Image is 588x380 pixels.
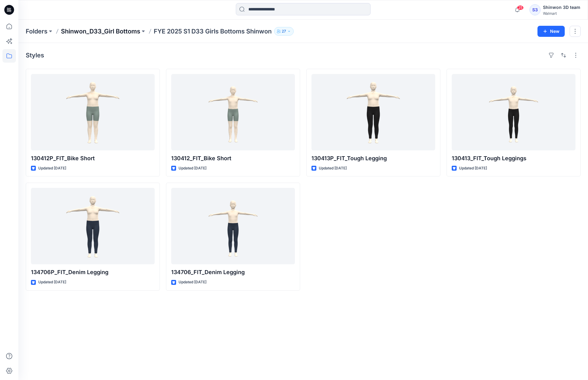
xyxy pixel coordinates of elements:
[537,26,565,37] button: New
[171,188,295,264] a: 134706_FIT_Denim Legging
[154,27,272,36] p: FYE 2025 S1 D33 Girls Bottoms Shinwon
[31,154,155,163] p: 130412P_FIT_Bike Short
[517,5,524,10] span: 25
[179,279,206,285] p: Updated [DATE]
[282,28,286,35] p: 27
[171,268,295,277] p: 134706_FIT_Denim Legging
[452,154,575,163] p: 130413_FIT_Tough Leggings
[274,27,294,36] button: 27
[171,74,295,150] a: 130412_FIT_Bike Short
[543,4,580,11] div: Shinwon 3D team
[452,74,575,150] a: 130413_FIT_Tough Leggings
[530,4,541,15] div: S3
[38,279,66,285] p: Updated [DATE]
[31,74,155,150] a: 130412P_FIT_Bike Short
[26,52,44,59] h4: Styles
[31,268,155,277] p: 134706P_FIT_Denim Legging
[171,154,295,163] p: 130412_FIT_Bike Short
[179,165,206,172] p: Updated [DATE]
[61,27,140,36] a: Shinwon_D33_Girl Bottoms
[543,11,580,16] div: Walmart
[459,165,487,172] p: Updated [DATE]
[26,27,47,36] a: Folders
[31,188,155,264] a: 134706P_FIT_Denim Legging
[319,165,347,172] p: Updated [DATE]
[311,154,435,163] p: 130413P_FIT_Tough Legging
[311,74,435,150] a: 130413P_FIT_Tough Legging
[38,165,66,172] p: Updated [DATE]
